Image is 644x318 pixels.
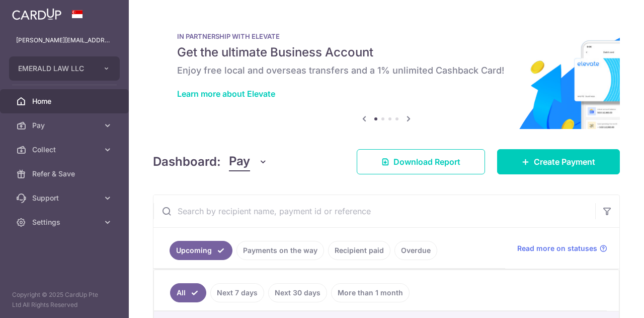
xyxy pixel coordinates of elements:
a: Learn more about Elevate [177,89,275,99]
a: Next 30 days [268,283,327,302]
a: Overdue [394,241,437,260]
span: Pay [32,120,99,131]
input: Search by recipient name, payment id or reference [153,195,595,227]
span: Create Payment [534,156,595,168]
h5: Get the ultimate Business Account [177,44,596,60]
span: Settings [32,217,99,227]
a: Upcoming [170,241,232,260]
span: EMERALD LAW LLC [18,63,93,74]
span: Refer & Save [32,169,99,179]
button: EMERALD LAW LLC [9,56,120,81]
p: IN PARTNERSHIP WITH ELEVATE [177,32,596,40]
span: Pay [229,152,250,171]
span: Collect [32,145,99,155]
h4: Dashboard: [153,153,221,171]
a: Create Payment [497,149,620,174]
a: Read more on statuses [517,243,607,253]
a: More than 1 month [331,283,410,302]
button: Pay [229,152,268,171]
img: CardUp [12,8,61,20]
h6: Enjoy free local and overseas transfers and a 1% unlimited Cashback Card! [177,65,596,77]
p: [PERSON_NAME][EMAIL_ADDRESS][PERSON_NAME][DOMAIN_NAME] [16,35,113,45]
a: All [170,283,206,302]
span: Read more on statuses [517,243,597,253]
img: Renovation banner [153,16,620,129]
a: Recipient paid [328,241,390,260]
a: Payments on the way [236,241,324,260]
span: Download Report [393,156,460,168]
span: Support [32,193,99,203]
a: Download Report [357,149,485,174]
span: Home [32,96,99,106]
a: Next 7 days [210,283,264,302]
